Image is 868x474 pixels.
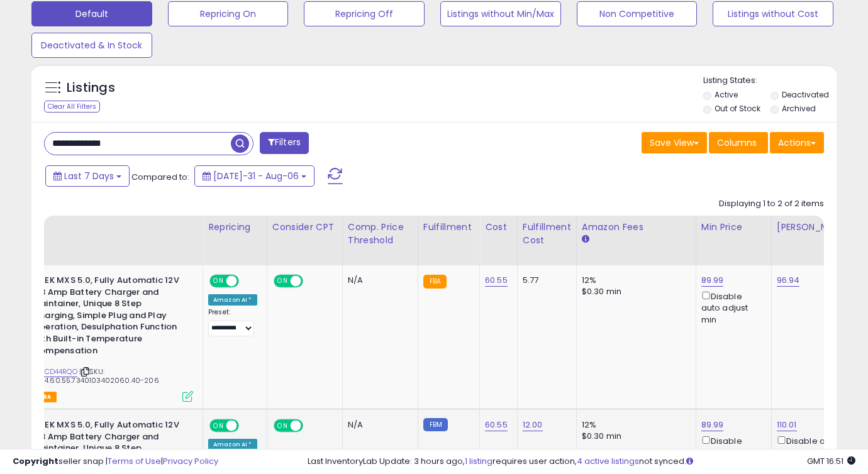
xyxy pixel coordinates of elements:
div: Amazon Fees [582,221,691,234]
a: 89.99 [701,274,724,287]
strong: Copyright [13,455,58,467]
label: Out of Stock [715,103,760,114]
button: Actions [770,132,824,153]
span: Last 7 Days [64,170,114,182]
span: ON [211,421,226,431]
label: Active [715,89,738,100]
button: Deactivated & In Stock [31,33,152,58]
button: Filters [260,132,309,154]
label: Deactivated [782,89,829,100]
button: [DATE]-31 - Aug-06 [194,165,314,187]
div: seller snap | | [13,456,218,468]
div: 5.77 [523,275,567,286]
a: 60.55 [485,419,508,431]
small: FBM [423,418,448,431]
span: Columns [717,136,757,149]
a: B00CD44RQO [30,367,77,377]
span: FBA [35,392,57,402]
a: 96.94 [777,274,800,287]
div: Last InventoryLab Update: 3 hours ago, requires user action, not synced. [308,456,855,468]
div: $0.30 min [582,431,686,442]
button: Last 7 Days [45,165,130,187]
div: [PERSON_NAME] [777,221,852,234]
span: [DATE]-31 - Aug-06 [213,170,299,182]
small: Amazon Fees. [582,234,589,245]
span: Compared to: [131,171,189,183]
div: Preset: [208,308,257,336]
a: 110.01 [777,419,797,431]
button: Listings without Cost [713,1,833,26]
span: ON [275,276,291,287]
div: Clear All Filters [44,101,100,113]
a: 1 listing [465,455,492,467]
div: 12% [582,419,686,431]
div: Displaying 1 to 2 of 2 items [719,198,824,210]
button: Columns [709,132,768,153]
div: Fulfillment [423,221,474,234]
div: Disable auto adjust min [701,434,762,470]
div: Consider CPT [272,221,337,234]
span: OFF [301,276,321,287]
button: Non Competitive [577,1,698,26]
span: OFF [237,276,257,287]
div: Min Price [701,221,766,234]
button: Save View [642,132,707,153]
div: N/A [348,419,408,431]
p: Listing States: [703,75,837,87]
div: Disable auto adjust min [701,289,762,326]
span: | SKU: 121024.Turn14.60.55.7340103402060.40-206 [4,367,159,385]
div: Amazon AI * [208,294,257,306]
span: ON [211,276,226,287]
div: Cost [485,221,512,234]
span: ON [275,421,291,431]
label: Archived [782,103,816,114]
a: 12.00 [523,419,543,431]
button: Listings without Min/Max [440,1,561,26]
div: Repricing [208,221,262,234]
div: Disable auto adjust max [777,434,847,458]
button: Repricing Off [304,1,425,26]
small: FBA [423,275,447,289]
button: Repricing On [168,1,289,26]
h5: Listings [67,79,115,97]
button: Default [31,1,152,26]
span: 2025-08-14 16:51 GMT [807,455,855,467]
span: OFF [301,421,321,431]
span: OFF [237,421,257,431]
a: 4 active listings [577,455,639,467]
div: Title [1,221,198,234]
div: N/A [348,275,408,286]
a: Terms of Use [108,455,161,467]
a: 60.55 [485,274,508,287]
div: $0.30 min [582,286,686,297]
a: Privacy Policy [163,455,218,467]
div: Fulfillment Cost [523,221,571,247]
a: 89.99 [701,419,724,431]
b: CTEK MXS 5.0, Fully Automatic 12V 4.3 Amp Battery Charger and Maintainer, Unique 8 Step Charging,... [33,275,186,360]
div: 12% [582,275,686,286]
div: Comp. Price Threshold [348,221,413,247]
